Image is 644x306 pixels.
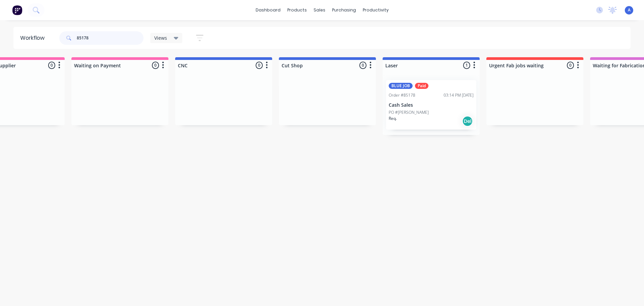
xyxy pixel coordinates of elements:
div: productivity [359,5,392,15]
div: 03:14 PM [DATE] [444,92,474,98]
div: BLUE JOBPaidOrder #8517803:14 PM [DATE]Cash SalesPO #[PERSON_NAME]Req.Del [386,80,476,130]
div: products [284,5,310,15]
div: Paid [415,83,428,89]
img: Factory [12,5,22,15]
div: Del [462,116,473,127]
div: BLUE JOB [389,83,413,89]
span: Views [154,34,167,41]
a: dashboard [252,5,284,15]
p: Cash Sales [389,102,474,108]
input: Search for orders... [77,31,143,45]
p: PO #[PERSON_NAME] [389,109,429,115]
p: Req. [389,115,397,122]
div: Order #85178 [389,92,415,98]
span: A [628,7,631,13]
div: sales [310,5,329,15]
div: purchasing [329,5,359,15]
div: Workflow [20,34,48,42]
